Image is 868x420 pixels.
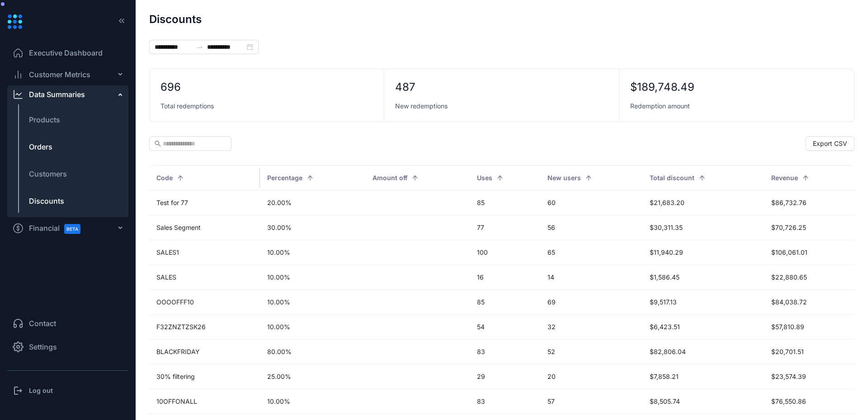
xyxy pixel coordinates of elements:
td: 60 [540,191,642,215]
span: Financial [29,218,89,238]
td: 32 [540,315,642,340]
span: Total discount [650,173,694,183]
span: Total redemptions [160,102,214,111]
td: 85 [470,290,540,315]
td: 65 [540,240,642,265]
td: $23,574.39 [764,364,854,389]
td: 10.00% [260,240,365,265]
span: Orders [29,141,52,152]
td: 20 [540,364,642,389]
td: 52 [540,340,642,364]
td: Sales Segment [149,215,260,240]
td: 57 [540,389,642,414]
span: Products [29,114,60,125]
span: Redemption amount [630,102,690,111]
td: $86,732.76 [764,191,854,215]
span: Settings [29,341,57,352]
td: OOOOFFF10 [149,290,260,315]
td: $7,858.21 [642,364,764,389]
td: SALES [149,265,260,290]
td: $70,726.25 [764,215,854,240]
span: New redemptions [395,102,448,111]
td: $21,683.20 [642,191,764,215]
td: 25.00% [260,364,365,389]
td: $30,311.35 [642,215,764,240]
span: search [155,140,161,147]
button: Export CSV [806,136,854,151]
h1: Discounts [149,14,202,25]
td: $9,517.13 [642,290,764,315]
td: $84,038.72 [764,290,854,315]
th: Percentage [260,165,365,191]
div: 696 [160,80,181,94]
th: New users [540,165,642,191]
div: $189,748.49 [630,80,694,94]
td: 83 [470,340,540,364]
td: 29 [470,364,540,389]
td: Test for 77 [149,191,260,215]
span: Uses [477,173,492,183]
td: 77 [470,215,540,240]
span: Revenue [771,173,798,183]
td: BLACKFRIDAY [149,340,260,364]
span: Code [156,173,173,183]
td: $106,061.01 [764,240,854,265]
td: 10.00% [260,389,365,414]
th: Uses [470,165,540,191]
td: $6,423.51 [642,315,764,340]
td: SALES1 [149,240,260,265]
span: BETA [64,224,80,234]
span: Customers [29,168,67,179]
span: Amount off [373,173,407,183]
th: Total discount [642,165,764,191]
span: to [196,43,203,51]
td: 10.00% [260,290,365,315]
td: $1,586.45 [642,265,764,290]
span: swap-right [196,43,203,51]
td: 80.00% [260,340,365,364]
td: $11,940.29 [642,240,764,265]
td: $20,701.51 [764,340,854,364]
th: Code [149,165,260,191]
td: 14 [540,265,642,290]
td: 10.00% [260,315,365,340]
span: Percentage [267,173,302,183]
th: Revenue [764,165,854,191]
th: Amount off [365,165,470,191]
td: 54 [470,315,540,340]
td: 69 [540,290,642,315]
td: $82,806.04 [642,340,764,364]
h3: Log out [29,386,53,395]
span: Export CSV [813,139,847,149]
td: $76,550.86 [764,389,854,414]
span: Contact [29,318,56,329]
div: 487 [395,80,415,94]
td: 10OFFONALL [149,389,260,414]
td: 83 [470,389,540,414]
td: 30% filtering [149,364,260,389]
span: Discounts [29,196,64,206]
span: Customer Metrics [29,69,90,80]
td: 100 [470,240,540,265]
td: 10.00% [260,265,365,290]
td: F32ZNZTZSK26 [149,315,260,340]
td: 16 [470,265,540,290]
td: 56 [540,215,642,240]
td: $8,505.74 [642,389,764,414]
span: Executive Dashboard [29,47,103,58]
td: 20.00% [260,191,365,215]
span: New users [547,173,581,183]
td: 85 [470,191,540,215]
div: Data Summaries [29,89,85,100]
td: $22,880.65 [764,265,854,290]
td: $57,810.89 [764,315,854,340]
td: 30.00% [260,215,365,240]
